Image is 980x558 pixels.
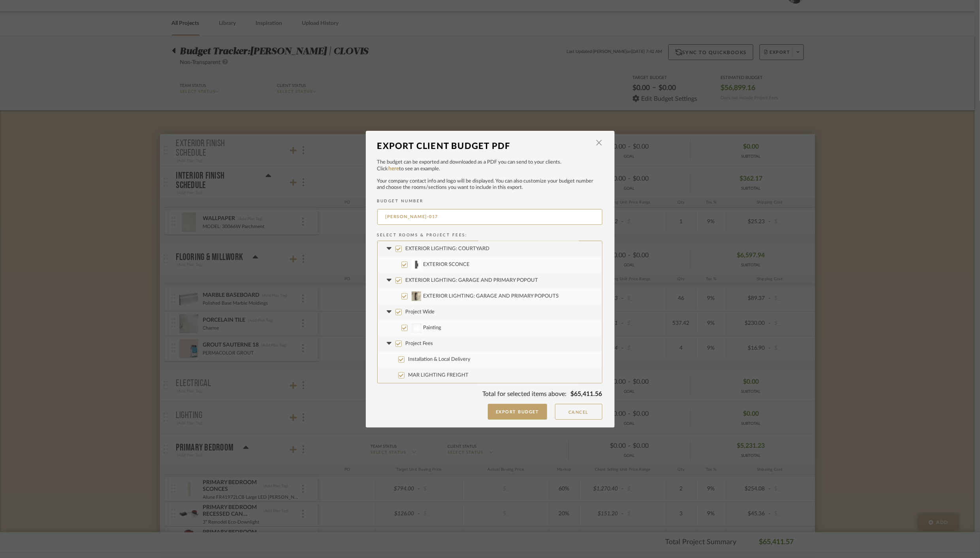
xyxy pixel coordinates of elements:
span: Project Wide [406,309,435,315]
img: 6fb86418-ae7f-45f0-9ec8-ecbc6c3d91cf_50x50.jpg [412,292,421,301]
input: MAR LIGHTING FREIGHT [398,372,404,379]
input: EXTERIOR SCONCE [401,262,408,268]
div: Export Client Budget PDF [377,138,591,155]
input: Project Fees [395,341,402,347]
span: Total for selected items above: [483,391,567,397]
h2: Select Rooms & Project Fees: [377,233,602,238]
h2: BUDGET NUMBER [377,199,602,204]
p: Your company contact info and logo will be displayed. You can also customize your budget number a... [377,178,602,191]
span: Painting [423,325,442,330]
span: EXTERIOR LIGHTING: GARAGE AND PRIMARY POPOUTS [423,294,559,299]
span: MAR LIGHTING FREIGHT [408,373,469,378]
img: 854bd089-5468-4587-8ab2-3af006ce890a_50x50.jpg [412,260,421,270]
input: EXTERIOR LIGHTING: COURTYARD [395,246,402,252]
button: Export Budget [488,404,547,420]
dialog-header: Export Client Budget PDF [377,138,602,155]
p: The budget can be exported and downloaded as a PDF you can send to your clients. [377,158,602,166]
input: EXTERIOR LIGHTING: GARAGE AND PRIMARY POPOUTS [401,293,408,300]
input: Painting [401,325,408,331]
button: Cancel [555,404,602,420]
button: Close [591,135,607,151]
input: Installation & Local Delivery [398,356,404,363]
input: BUDGET NUMBER [377,209,602,225]
span: Installation & Local Delivery [408,357,471,362]
a: here [389,166,399,172]
input: EXTERIOR LIGHTING: GARAGE AND PRIMARY POPOUT [395,277,402,284]
span: $65,411.56 [571,391,602,397]
span: EXTERIOR LIGHTING: GARAGE AND PRIMARY POPOUT [406,278,538,283]
span: Project Fees [406,341,433,346]
span: EXTERIOR SCONCE [423,262,470,267]
p: Click to see an example. [377,165,602,173]
input: Project Wide [395,309,402,315]
span: EXTERIOR LIGHTING: COURTYARD [406,246,490,251]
